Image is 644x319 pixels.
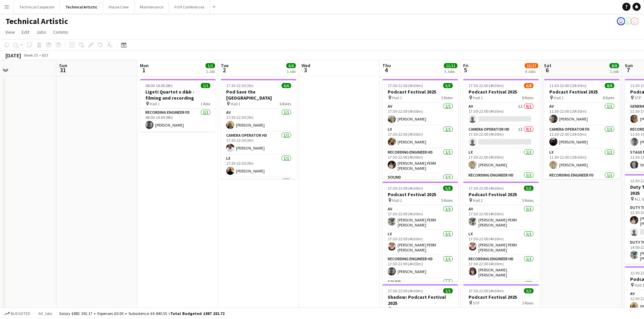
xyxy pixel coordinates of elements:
div: Salary £882 392.17 + Expenses £0.00 + Subsistence £4 840.55 = [59,311,224,316]
span: 1/1 [201,83,210,88]
app-card-role: Recording Engineer HD1/117:30-22:00 (4h30m) [463,171,539,196]
div: 1 Job [206,69,215,74]
span: 1/1 [443,288,453,293]
button: FOH Conferences [169,0,210,14]
span: 17:30-22:00 (4h30m) [388,83,423,88]
app-job-card: 17:30-22:00 (4h30m)5/5Podcast Festival 2025 Hall 25 RolesAV1/117:30-22:00 (4h30m)[PERSON_NAME] PE... [463,182,539,282]
span: All jobs [37,311,53,316]
h3: Ligeti Quartet x d&b - filming and recording [140,89,216,101]
h3: Shadow: Podcast Festival 2025 [382,294,458,306]
div: BST [42,53,49,58]
button: Maintenance [135,0,169,14]
span: 5 [462,66,469,74]
app-card-role: LX1/111:30-22:00 (10h30m)[PERSON_NAME] [544,149,620,171]
span: Hall 1 [554,95,564,100]
h3: Podcast Festival 2025 [382,191,458,197]
h3: Podcast Festival 2025 [382,89,458,95]
app-card-role: Recording Engineer HD1/117:30-22:00 (4h30m)[PERSON_NAME] [382,255,458,278]
span: Hall 2 [473,198,483,203]
span: 5 Roles [441,95,453,100]
span: 5 Roles [522,198,533,203]
span: Week 35 [22,53,39,58]
div: [DATE] [5,52,21,59]
span: 6/6 [282,83,291,88]
span: Fri [463,62,469,69]
span: Jobs [36,29,46,35]
span: 5/5 [524,186,533,191]
app-card-role: Camera Operator FD1/111:30-22:00 (10h30m)[PERSON_NAME] [544,126,620,149]
span: Hall 1 [150,101,160,106]
span: 3 [301,66,310,74]
h3: Podcast Festival 2025 [463,191,539,197]
span: 8/8 [610,63,619,68]
div: 3 Jobs [444,69,457,74]
span: 6/8 [524,83,533,88]
app-card-role: Camera Operator HD1I0/117:30-22:00 (4h30m) [463,126,539,149]
span: STP [635,95,641,100]
app-card-role: Camera Operator HD1/117:30-22:30 (5h)[PERSON_NAME] [221,132,296,155]
span: 5/5 [443,83,453,88]
span: 17:30-22:00 (4h30m) [469,83,504,88]
span: 6/6 [286,63,296,68]
app-card-role: Recording Engineer FD1/108:00-16:00 (8h)[PERSON_NAME] [140,109,216,132]
button: Technical Artistic [60,0,103,14]
span: 8 Roles [522,95,533,100]
app-card-role: Sound1/1 [463,280,539,303]
span: 15/17 [525,63,538,68]
span: 5 Roles [441,198,453,203]
app-card-role: LX1/117:30-22:00 (4h30m)[PERSON_NAME] [463,149,539,171]
span: Comms [53,29,68,35]
div: 1 Job [610,69,619,74]
span: View [5,29,15,35]
span: Edit [22,29,29,35]
span: STP [392,307,399,312]
app-card-role: Recording Engineer HD1/117:30-22:00 (4h30m)[PERSON_NAME] [PERSON_NAME] [463,255,539,280]
app-card-role: AV1/117:30-22:30 (5h)[PERSON_NAME] [221,109,296,132]
app-card-role: LX1/117:30-22:00 (4h30m)[PERSON_NAME] PERM [PERSON_NAME] [382,230,458,255]
h3: Podcast Festival 2025 [544,89,620,95]
span: Hall 2 [392,198,402,203]
span: STP [473,300,479,305]
span: Budgeted [11,311,30,316]
span: Sun [625,62,633,69]
app-card-role: LX1/117:30-22:30 (5h)[PERSON_NAME] [221,155,296,178]
div: 17:30-22:30 (5h)6/6Pod Save the [GEOGRAPHIC_DATA] Hall 16 RolesAV1/117:30-22:30 (5h)[PERSON_NAME]... [221,79,296,179]
span: 6 Roles [280,101,291,106]
span: Sun [59,62,67,69]
span: Sat [544,62,551,69]
a: Edit [19,28,32,36]
span: Hall 1 [231,101,240,106]
span: 7 [624,66,633,74]
app-job-card: 17:30-22:00 (4h30m)6/8Podcast Festival 2025 Hall 18 RolesAV1I0/117:30-22:00 (4h30m) Camera Operat... [463,79,539,179]
app-user-avatar: Nathan PERM Birdsall [630,17,639,25]
a: View [3,28,18,36]
app-card-role: AV1/117:30-22:00 (4h30m)[PERSON_NAME] PERM [PERSON_NAME] [382,205,458,230]
span: 1 Role [443,307,453,312]
div: 17:30-22:00 (4h30m)5/5Podcast Festival 2025 Hall 15 RolesAV1/117:30-22:00 (4h30m)[PERSON_NAME]LX1... [382,79,458,179]
app-job-card: 08:00-16:00 (8h)1/1Ligeti Quartet x d&b - filming and recording Hall 11 RoleRecording Engineer FD... [140,79,216,132]
app-card-role: Recording Engineer FD1/111:30-22:00 (10h30m) [544,171,620,194]
span: 8/8 [605,83,614,88]
span: 17:30-22:30 (5h) [226,83,254,88]
span: 1/1 [206,63,215,68]
app-card-role: Sound1/1 [382,174,458,196]
a: Comms [50,28,71,36]
app-card-role: LX1/117:30-22:00 (4h30m)[PERSON_NAME] PERM [PERSON_NAME] [463,230,539,255]
app-card-role: Recording Engineer HD1/117:30-22:00 (4h30m)[PERSON_NAME] PERM [PERSON_NAME] [382,149,458,174]
app-job-card: 17:30-22:00 (4h30m)5/5Podcast Festival 2025 Hall 25 RolesAV1/117:30-22:00 (4h30m)[PERSON_NAME] PE... [382,182,458,282]
span: 3/3 [524,288,533,293]
div: 4 Jobs [525,69,538,74]
span: 17:30-22:00 (4h30m) [469,288,504,293]
app-card-role: AV1I0/117:30-22:00 (4h30m) [463,103,539,126]
span: 08:00-16:00 (8h) [145,83,173,88]
a: Jobs [33,28,49,36]
app-job-card: 11:30-22:00 (10h30m)8/8Podcast Festival 2025 Hall 18 RolesAV1/111:30-22:00 (10h30m)[PERSON_NAME]C... [544,79,620,179]
h3: Pod Save the [GEOGRAPHIC_DATA] [221,89,296,101]
button: Technical Corporate [14,0,60,14]
app-card-role: AV1/117:30-22:00 (4h30m)[PERSON_NAME] [382,103,458,126]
